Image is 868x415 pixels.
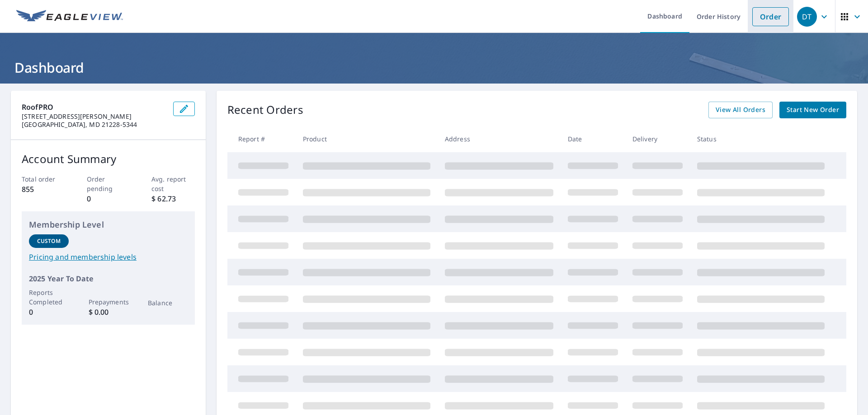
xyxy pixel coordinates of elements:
p: [STREET_ADDRESS][PERSON_NAME] [22,112,166,121]
p: $ 62.73 [151,193,195,204]
p: RoofPRO [22,102,166,112]
p: $ 0.00 [89,307,128,317]
p: 0 [87,193,130,204]
p: 855 [22,184,65,195]
th: Product [296,126,438,152]
p: 2025 Year To Date [29,273,188,284]
th: Delivery [625,126,690,152]
th: Report # [227,126,296,152]
p: Custom [37,237,61,245]
p: Reports Completed [29,288,69,307]
th: Date [561,126,625,152]
p: Balance [148,298,188,308]
a: Order [752,7,789,26]
p: [GEOGRAPHIC_DATA], MD 21228-5344 [22,121,166,129]
span: Start New Order [787,104,839,116]
img: EV Logo [16,10,123,23]
p: Account Summary [22,151,195,167]
h1: Dashboard [11,58,857,77]
p: Avg. report cost [151,174,195,193]
a: Pricing and membership levels [29,252,188,262]
p: Prepayments [89,297,128,307]
p: Membership Level [29,219,188,231]
p: Total order [22,174,65,184]
span: View All Orders [716,104,765,116]
p: Recent Orders [227,102,303,118]
p: Order pending [87,174,130,193]
a: View All Orders [708,102,773,118]
div: DT [797,7,817,27]
p: 0 [29,307,69,317]
th: Address [438,126,561,152]
th: Status [690,126,832,152]
a: Start New Order [779,102,846,118]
